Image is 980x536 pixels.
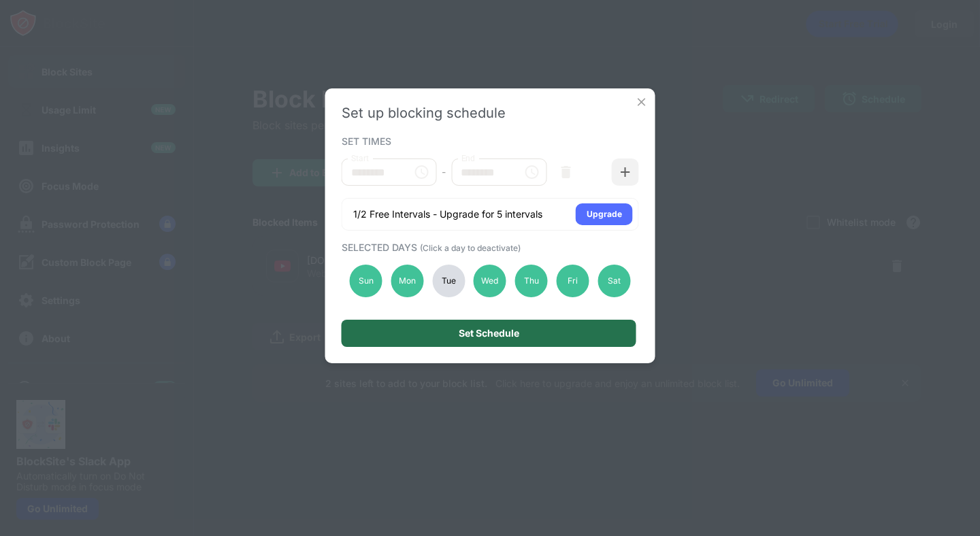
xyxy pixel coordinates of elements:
[351,152,369,164] label: Start
[442,165,446,180] div: -
[515,265,548,297] div: Thu
[598,265,630,297] div: Sat
[459,328,519,339] div: Set Schedule
[461,152,475,164] label: End
[587,207,622,221] div: Upgrade
[474,265,506,297] div: Wed
[408,158,435,186] button: Choose time, selected time is 9:00 AM
[353,207,542,221] div: 1/2 Free Intervals - Upgrade for 5 intervals
[350,265,382,297] div: Sun
[342,241,636,253] div: SELECTED DAYS
[635,95,649,109] img: x-button.svg
[342,105,639,121] div: Set up blocking schedule
[342,135,636,146] div: SET TIMES
[420,243,521,253] span: (Click a day to deactivate)
[391,265,423,297] div: Mon
[432,265,465,297] div: Tue
[518,158,545,186] button: Choose time, selected time is 4:00 PM
[557,265,589,297] div: Fri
